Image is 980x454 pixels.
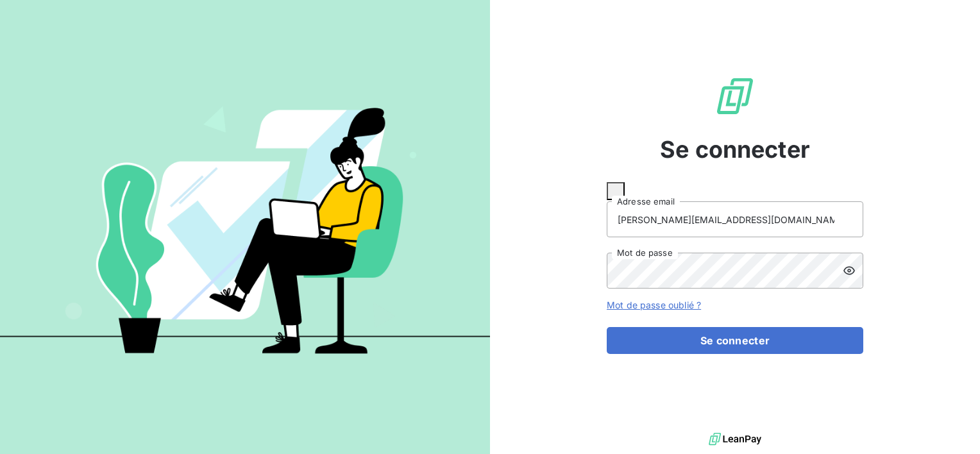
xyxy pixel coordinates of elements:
img: Logo LeanPay [714,76,756,117]
img: logo [709,430,761,449]
input: placeholder [607,201,863,237]
a: Mot de passe oublié ? [607,299,701,310]
span: Se connecter [660,132,810,167]
button: Se connecter [607,327,863,354]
